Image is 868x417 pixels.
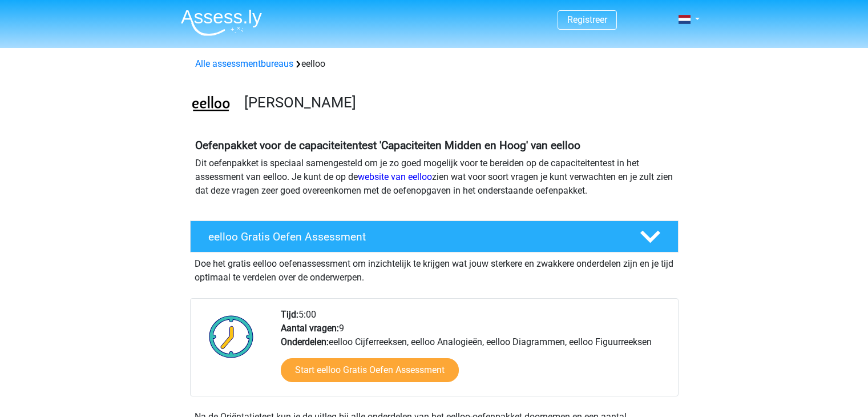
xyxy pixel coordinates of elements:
[358,171,432,182] a: website van eelloo
[244,94,669,111] h3: [PERSON_NAME]
[191,85,231,125] img: eelloo.png
[185,220,683,252] a: eelloo Gratis Oefen Assessment
[195,139,580,152] b: Oefenpakket voor de capaciteitentest 'Capaciteiten Midden en Hoog' van eelloo
[203,308,260,365] img: Klok
[195,157,673,198] p: Dit oefenpakket is speciaal samengesteld om je zo goed mogelijk voor te bereiden op de capaciteit...
[208,230,621,243] h4: eelloo Gratis Oefen Assessment
[281,336,329,347] b: Onderdelen:
[567,14,607,25] a: Registreer
[281,323,339,334] b: Aantal vragen:
[272,308,677,396] div: 5:00 9 eelloo Cijferreeksen, eelloo Analogieën, eelloo Diagrammen, eelloo Figuurreeksen
[181,9,262,36] img: Assessly
[195,58,293,69] a: Alle assessmentbureaus
[190,252,679,284] div: Doe het gratis eelloo oefenassessment om inzichtelijk te krijgen wat jouw sterkere en zwakkere on...
[191,57,678,71] div: eelloo
[281,358,459,382] a: Start eelloo Gratis Oefen Assessment
[281,309,298,320] b: Tijd:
